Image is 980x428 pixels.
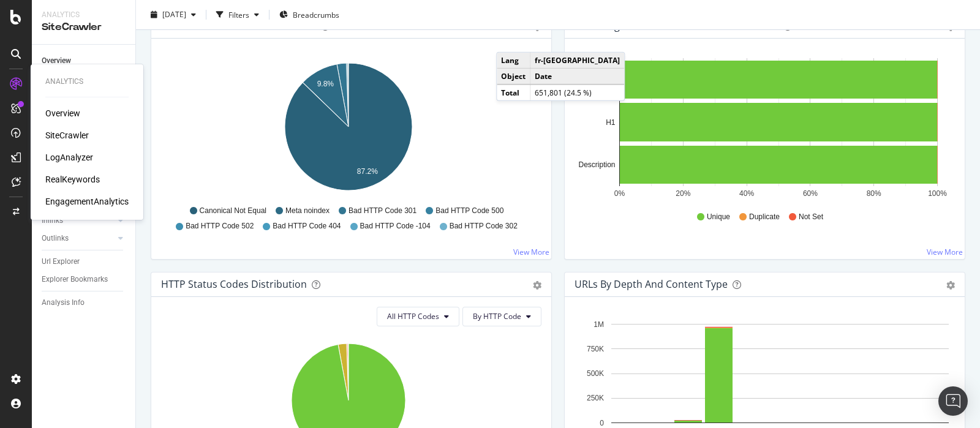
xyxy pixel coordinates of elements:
text: 500K [587,369,604,378]
a: View More [513,247,549,257]
div: Inlinks [42,214,63,227]
div: Analysis Info [42,296,85,309]
a: View More [927,247,963,257]
div: Filters [228,9,249,20]
text: Description [578,160,615,169]
div: SiteCrawler [42,20,126,34]
text: 20% [676,189,690,198]
div: gear [946,281,955,290]
span: By HTTP Code [473,311,521,321]
text: 0 [600,419,604,427]
svg: A chart. [161,58,536,200]
a: Overview [42,54,127,67]
button: [DATE] [146,5,201,24]
span: Canonical Not Equal [200,206,266,216]
td: Date [530,68,625,84]
span: Bad HTTP Code 302 [450,221,518,231]
a: SiteCrawler [45,129,89,141]
text: 60% [803,189,818,198]
div: HTTP Status Codes Distribution [161,278,307,290]
a: Analysis Info [42,296,127,309]
text: 87.2% [357,167,378,176]
a: Overview [45,107,80,119]
span: Duplicate [749,212,780,222]
a: Outlinks [42,232,115,245]
a: LogAnalyzer [45,151,93,163]
div: Outlinks [42,232,69,245]
span: Bad HTTP Code 502 [186,221,254,231]
button: Filters [211,5,264,24]
a: Url Explorer [42,255,127,268]
text: 80% [867,189,881,198]
td: Lang [497,53,530,69]
td: fr-[GEOGRAPHIC_DATA] [530,53,625,69]
a: RealKeywords [45,173,100,186]
svg: A chart. [575,58,949,200]
text: 250K [587,394,604,402]
div: Open Intercom Messenger [938,386,968,416]
text: 100% [928,189,947,198]
button: All HTTP Codes [377,307,459,326]
span: Meta noindex [285,206,330,216]
div: Url Explorer [42,255,80,268]
text: 40% [739,189,754,198]
span: 2025 Feb. 27th [162,9,186,20]
td: 651,801 (24.5 %) [530,84,625,100]
span: Bad HTTP Code -104 [360,221,431,231]
text: H1 [606,118,616,127]
a: Inlinks [42,214,115,227]
text: 0% [614,189,625,198]
td: Total [497,84,530,100]
button: Breadcrumbs [274,5,344,24]
span: All HTTP Codes [387,311,439,321]
span: Unique [707,212,730,222]
div: Explorer Bookmarks [42,273,108,286]
text: 750K [587,345,604,353]
div: Analytics [42,10,126,20]
div: Analytics [45,77,129,87]
span: Breadcrumbs [293,9,339,20]
div: Overview [42,54,71,67]
a: EngagementAnalytics [45,195,129,208]
div: URLs by Depth and Content Type [575,278,728,290]
a: Explorer Bookmarks [42,273,127,286]
div: gear [533,281,541,290]
text: 1M [594,320,604,329]
span: Bad HTTP Code 301 [349,206,417,216]
span: Not Set [799,212,823,222]
span: Bad HTTP Code 500 [435,206,503,216]
span: Bad HTTP Code 404 [273,221,341,231]
button: By HTTP Code [462,307,541,326]
text: 9.8% [317,80,334,88]
td: Object [497,68,530,84]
